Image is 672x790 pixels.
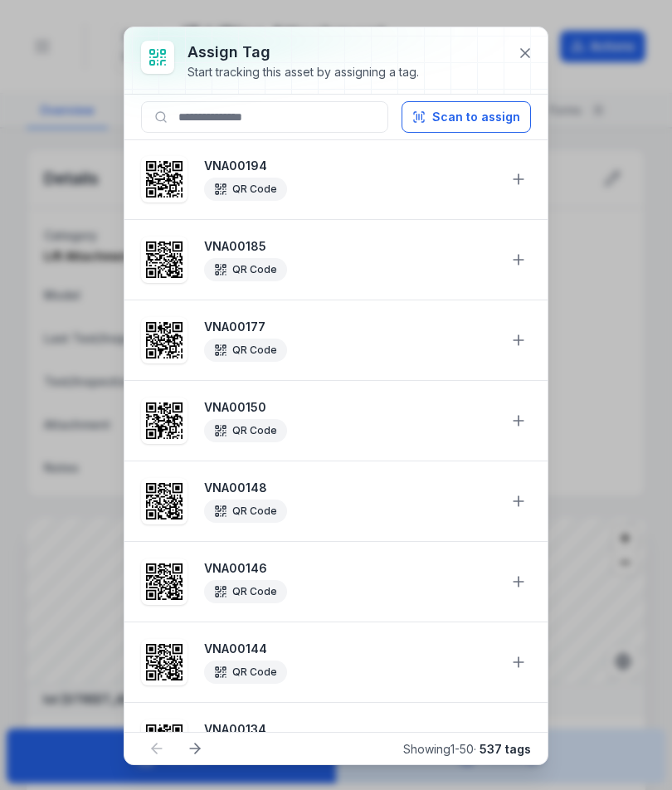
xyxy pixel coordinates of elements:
div: QR Code [204,419,287,442]
h3: Assign tag [187,41,419,64]
strong: VNA00144 [204,641,496,657]
div: Start tracking this asset by assigning a tag. [187,64,419,80]
button: Scan to assign [402,101,531,133]
div: QR Code [204,339,287,362]
div: QR Code [204,500,287,523]
strong: VNA00185 [204,238,496,255]
div: QR Code [204,178,287,201]
div: QR Code [204,258,287,281]
strong: VNA00134 [204,721,496,738]
strong: VNA00194 [204,158,496,174]
strong: VNA00150 [204,399,496,416]
strong: 537 tags [480,742,531,756]
div: QR Code [204,661,287,684]
span: Showing 1 - 50 · [403,742,531,756]
div: QR Code [204,580,287,603]
strong: VNA00146 [204,560,496,577]
strong: VNA00177 [204,319,496,335]
strong: VNA00148 [204,480,496,496]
